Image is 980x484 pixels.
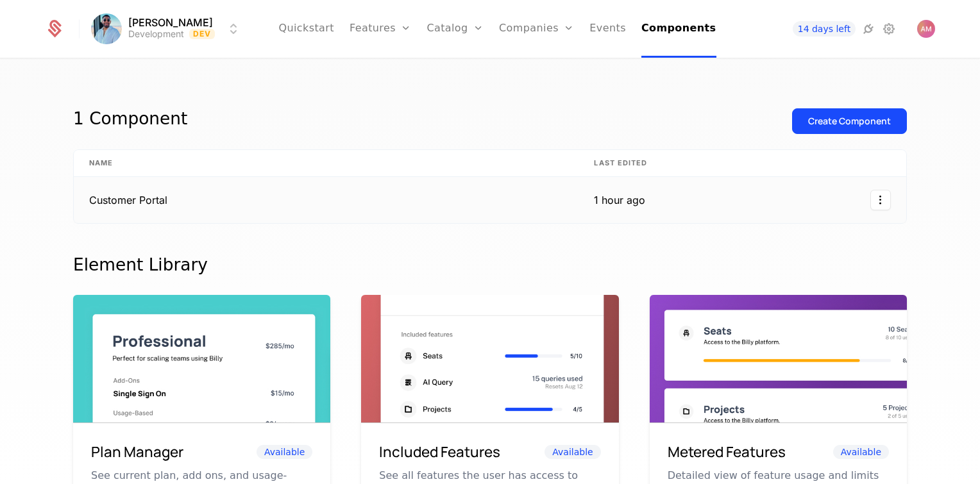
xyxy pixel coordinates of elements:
[870,190,891,210] button: Select action
[881,21,897,37] a: Settings
[792,108,907,134] button: Create Component
[74,177,579,223] td: Customer Portal
[793,21,856,37] a: 14 days left
[861,21,876,37] a: Integrations
[257,445,312,459] span: Available
[545,445,600,459] span: Available
[189,29,215,39] span: Dev
[668,441,786,463] h6: Metered Features
[917,20,935,38] button: Open user button
[74,150,579,177] th: Name
[128,17,213,28] span: [PERSON_NAME]
[379,441,500,463] h6: Included Features
[917,20,935,38] img: Ashutosh Mishra
[91,441,183,463] h6: Plan Manager
[128,28,184,40] div: Development
[91,13,122,44] img: Ashutosh Mishra
[833,445,889,459] span: Available
[73,108,187,134] div: 1 Component
[579,150,668,177] th: Last edited
[594,192,653,208] div: 1 hour ago
[95,15,241,43] button: Select environment
[73,255,907,275] div: Element Library
[808,115,891,128] div: Create Component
